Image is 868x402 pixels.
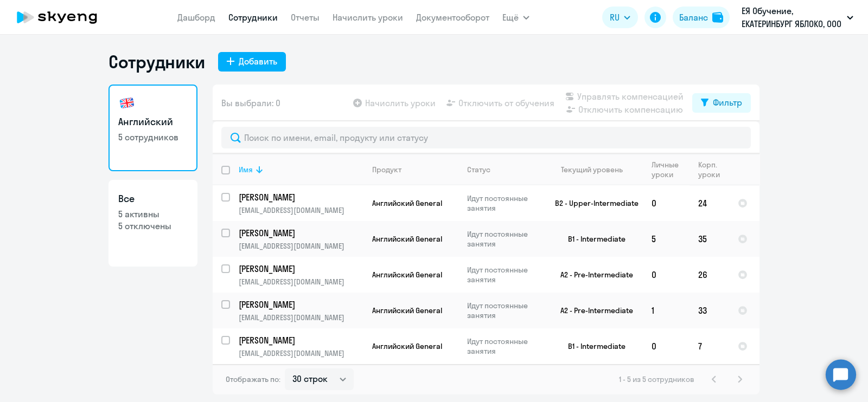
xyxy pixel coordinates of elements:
[652,160,689,179] div: Личные уроки
[239,313,363,322] p: [EMAIL_ADDRESS][DOMAIN_NAME]
[177,12,215,23] a: Дашборд
[619,374,694,384] span: 1 - 5 из 5 сотрудников
[239,348,363,358] p: [EMAIL_ADDRESS][DOMAIN_NAME]
[239,263,363,275] a: [PERSON_NAME]
[221,96,280,109] span: Вы выбрали: 0
[690,221,729,257] td: 35
[239,227,363,239] a: [PERSON_NAME]
[239,334,363,346] a: [PERSON_NAME]
[239,227,361,239] p: [PERSON_NAME]
[679,11,708,24] div: Баланс
[643,328,690,364] td: 0
[118,94,136,112] img: english
[239,55,277,68] div: Добавить
[108,51,205,73] h1: Сотрудники
[239,241,363,251] p: [EMAIL_ADDRESS][DOMAIN_NAME]
[467,165,490,174] div: Статус
[221,127,751,148] input: Поиск по имени, email, продукту или статусу
[690,185,729,221] td: 24
[118,115,188,129] h3: Английский
[690,328,729,364] td: 7
[372,165,401,174] div: Продукт
[239,277,363,287] p: [EMAIL_ADDRESS][DOMAIN_NAME]
[467,165,541,174] div: Статус
[118,220,188,232] p: 5 отключены
[652,160,682,179] div: Личные уроки
[643,221,690,257] td: 5
[372,306,442,315] span: Английский General
[712,12,723,23] img: balance
[467,229,541,249] p: Идут постоянные занятия
[673,7,730,28] button: Балансbalance
[742,4,843,30] p: ЕЯ Обучение, ЕКАТЕРИНБУРГ ЯБЛОКО, ООО
[372,234,442,244] span: Английский General
[467,193,541,213] p: Идут постоянные занятия
[372,270,442,280] span: Английский General
[643,293,690,328] td: 1
[108,180,197,267] a: Все5 активны5 отключены
[333,12,403,23] a: Начислить уроки
[542,185,643,221] td: B2 - Upper-Intermediate
[372,341,442,351] span: Английский General
[416,12,489,23] a: Документооборот
[239,299,361,310] p: [PERSON_NAME]
[372,165,458,174] div: Продукт
[542,293,643,328] td: A2 - Pre-Intermediate
[561,165,623,174] div: Текущий уровень
[108,85,197,171] a: Английский5 сотрудников
[118,131,188,143] p: 5 сотрудников
[502,7,529,28] button: Ещё
[643,257,690,293] td: 0
[239,165,253,174] div: Имя
[542,221,643,257] td: B1 - Intermediate
[467,265,541,284] p: Идут постоянные занятия
[467,301,541,320] p: Идут постоянные занятия
[551,165,642,174] div: Текущий уровень
[239,165,363,174] div: Имя
[239,263,361,275] p: [PERSON_NAME]
[372,198,442,208] span: Английский General
[239,334,361,346] p: [PERSON_NAME]
[698,160,729,179] div: Корп. уроки
[643,185,690,221] td: 0
[542,257,643,293] td: A2 - Pre-Intermediate
[228,12,278,23] a: Сотрудники
[467,336,541,356] p: Идут постоянные занятия
[698,160,722,179] div: Корп. уроки
[602,7,638,28] button: RU
[713,96,742,109] div: Фильтр
[239,191,363,203] a: [PERSON_NAME]
[736,4,859,30] button: ЕЯ Обучение, ЕКАТЕРИНБУРГ ЯБЛОКО, ООО
[291,12,320,23] a: Отчеты
[218,52,286,72] button: Добавить
[502,11,519,24] span: Ещё
[692,93,751,113] button: Фильтр
[690,257,729,293] td: 26
[226,374,280,384] span: Отображать по:
[118,208,188,220] p: 5 активны
[690,293,729,328] td: 33
[239,205,363,215] p: [EMAIL_ADDRESS][DOMAIN_NAME]
[610,11,620,24] span: RU
[239,191,361,203] p: [PERSON_NAME]
[542,328,643,364] td: B1 - Intermediate
[118,192,188,206] h3: Все
[239,299,363,310] a: [PERSON_NAME]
